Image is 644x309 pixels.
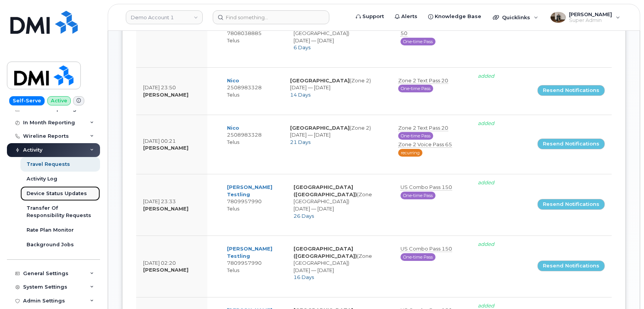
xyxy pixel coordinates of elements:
span: Knowledge Base [435,13,481,20]
i: added [478,179,494,185]
span: Zone 2 Voice Pass 65 [398,141,452,148]
strong: [GEOGRAPHIC_DATA] [290,125,350,131]
a: Knowledge Base [423,9,487,24]
a: Resend Notifications [537,199,605,210]
strong: [PERSON_NAME] [143,205,189,212]
td: (Zone 2) [DATE] — [DATE] [283,120,392,163]
a: Nico [227,77,239,84]
td: (Zone [GEOGRAPHIC_DATA]) [DATE] — [DATE] [287,18,394,56]
td: [DATE] 23:33 [136,174,207,236]
span: Zone 2 Text Pass 20 [398,125,448,131]
span: 30 days pass [398,132,433,140]
span: Recurring (AUTO renewal every 30 days) [398,149,422,157]
strong: [PERSON_NAME] [143,145,189,151]
span: 6 Days [294,44,310,50]
span: 21 Days [290,139,310,145]
td: [DATE] 23:50 [136,67,207,115]
td: [DATE] 02:20 [136,236,207,297]
i: added [478,302,494,309]
strong: [GEOGRAPHIC_DATA] [290,77,350,84]
div: Quicklinks [487,10,544,25]
td: [DATE] 00:21 [136,115,207,174]
span: US Combo Pass 150 [400,184,452,190]
a: Demo Account 1 [126,10,203,24]
span: 30 days pass [400,192,435,199]
a: Nico [227,125,239,131]
span: 30 days pass [400,38,435,45]
strong: [PERSON_NAME] [143,92,189,98]
span: 26 Days [294,213,314,219]
span: 30 days pass [400,253,435,261]
span: Zone 2 Text Pass 20 [398,77,448,84]
span: Super Admin [569,17,612,23]
span: [PERSON_NAME] [569,11,612,17]
span: Quicklinks [502,14,530,20]
a: Resend Notifications [537,261,605,271]
span: Support [362,13,384,20]
a: [PERSON_NAME] Testling [227,184,272,197]
a: Alerts [389,9,423,24]
a: Support [350,9,389,24]
span: Alerts [401,13,417,20]
td: (Zone [GEOGRAPHIC_DATA]) [DATE] — [DATE] [287,241,394,286]
i: added [478,120,494,126]
strong: [GEOGRAPHIC_DATA] ([GEOGRAPHIC_DATA]) [294,184,357,197]
td: 7809957990 Telus [220,179,286,224]
strong: [PERSON_NAME] [143,267,189,273]
td: (Zone 2) [DATE] — [DATE] [283,72,392,103]
i: added [478,73,494,79]
div: User avatar [551,10,566,25]
td: 2508983328 Telus [220,72,283,103]
img: User avatar [551,12,566,23]
span: 16 Days [294,274,314,280]
td: 7808038885 Telus [220,18,286,56]
a: Resend Notifications [537,85,605,96]
span: US Combo Pass 150 [400,246,452,252]
span: 14 Days [290,92,310,98]
div: Spencer Witter [545,10,626,25]
i: added [478,241,494,247]
td: 7809957990 Telus [220,241,286,286]
strong: [GEOGRAPHIC_DATA] ([GEOGRAPHIC_DATA]) [294,246,357,259]
td: (Zone [GEOGRAPHIC_DATA]) [DATE] — [DATE] [287,179,394,224]
input: Find something... [213,10,329,24]
td: 2508983328 Telus [220,120,283,163]
a: [PERSON_NAME] Testling [227,246,272,259]
span: 30 days pass [398,85,433,92]
a: Resend Notifications [537,139,605,149]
